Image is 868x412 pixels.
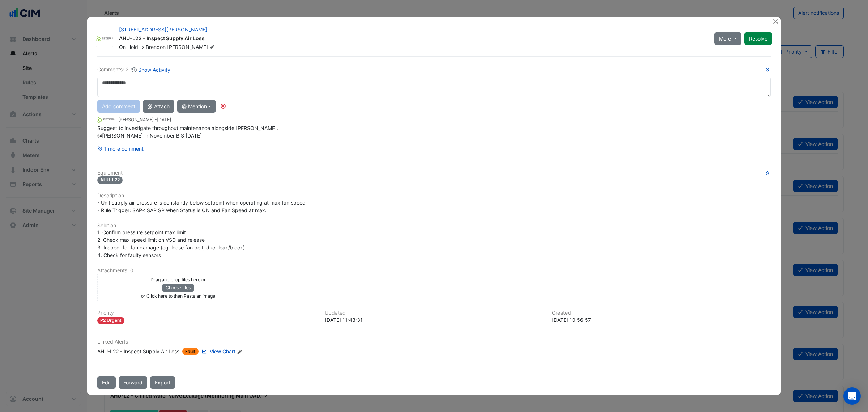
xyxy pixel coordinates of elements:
a: Export [150,376,175,389]
div: [DATE] 10:56:57 [552,316,771,324]
span: Fault [182,348,199,355]
div: AHU-L22 - Inspect Supply Air Loss [97,348,179,355]
div: Open Intercom Messenger [843,387,861,405]
fa-icon: Edit Linked Alerts [237,349,242,354]
span: AHU-L22 [97,176,123,184]
h6: Description [97,193,771,199]
button: Close [772,17,779,25]
span: [PERSON_NAME] [167,43,216,51]
h6: Priority [97,310,316,316]
h6: Solution [97,223,771,229]
span: - Unit supply air pressure is constantly below setpoint when operating at max fan speed - Rule Tr... [97,199,306,213]
span: More [719,35,731,42]
span: 1. Confirm pressure setpoint max limit 2. Check max speed limit on VSD and release 3. Inspect for... [97,229,245,258]
button: Attach [143,100,174,113]
button: 1 more comment [97,142,144,155]
h6: Created [552,310,771,316]
div: [DATE] 11:43:31 [325,316,544,324]
span: 2023-10-27 11:42:38 [157,117,171,122]
div: P2 Urgent [97,317,124,324]
a: View Chart [200,348,235,355]
button: Show Activity [131,66,171,74]
button: Resolve [744,32,772,45]
h6: Updated [325,310,544,316]
span: Suggest to investigate throughout maintenance alongside [PERSON_NAME]. @[PERSON_NAME] in November... [97,125,278,139]
span: Brendon [146,44,166,50]
span: -> [140,44,144,50]
div: Tooltip anchor [220,103,226,109]
h6: Attachments: 0 [97,268,771,274]
h6: Linked Alerts [97,339,771,345]
img: OzTech [96,35,113,42]
button: Forward [119,376,147,389]
button: More [714,32,741,45]
button: Edit [97,376,116,389]
img: OzTech [97,116,115,124]
div: Comments: 2 [97,66,171,74]
span: View Chart [210,348,235,354]
a: [STREET_ADDRESS][PERSON_NAME] [119,26,207,33]
button: @ Mention [177,100,216,113]
small: or Click here to then Paste an image [141,293,215,299]
button: Choose files [162,284,194,292]
small: [PERSON_NAME] - [118,117,171,123]
h6: Equipment [97,170,771,176]
span: On Hold [119,44,138,50]
small: Drag and drop files here or [150,277,206,282]
div: AHU-L22 - Inspect Supply Air Loss [119,35,706,43]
